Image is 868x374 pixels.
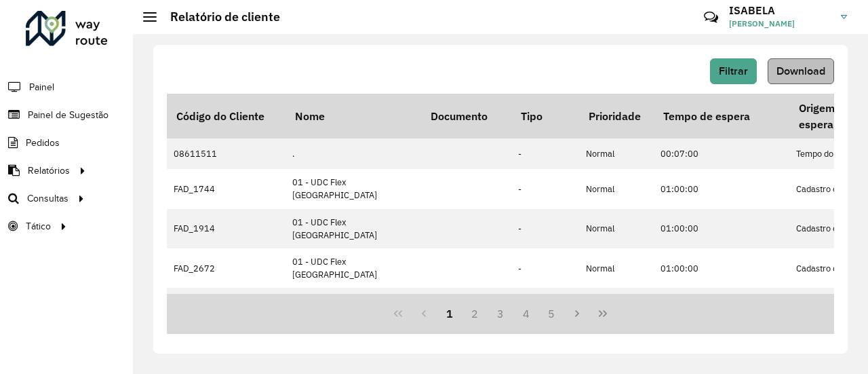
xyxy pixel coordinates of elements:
[167,94,285,138] th: Código do Cliente
[511,248,579,288] td: -
[579,94,654,138] th: Prioridade
[167,248,285,288] td: FAD_2672
[654,248,789,288] td: 01:00:00
[511,288,579,327] td: 51 - Perfil pequeno VUC
[654,288,789,327] td: 00:07:00
[285,248,421,288] td: 01 - UDC Flex [GEOGRAPHIC_DATA]
[539,301,565,326] button: 5
[579,169,654,208] td: Normal
[421,94,511,138] th: Documento
[654,169,789,208] td: 01:00:00
[285,169,421,208] td: 01 - UDC Flex [GEOGRAPHIC_DATA]
[654,94,789,138] th: Tempo de espera
[710,58,757,84] button: Filtrar
[28,108,108,122] span: Painel de Sugestão
[285,209,421,248] td: 01 - UDC Flex [GEOGRAPHIC_DATA]
[511,169,579,208] td: -
[27,191,68,206] span: Consultas
[719,65,748,77] span: Filtrar
[511,94,579,138] th: Tipo
[564,301,590,326] button: Next Page
[511,209,579,248] td: -
[285,94,421,138] th: Nome
[462,301,488,326] button: 2
[579,288,654,327] td: Normal
[513,301,539,326] button: 4
[729,4,831,17] h3: ISABELA
[488,301,513,326] button: 3
[26,219,51,233] span: Tático
[157,10,280,24] h2: Relatório de cliente
[579,248,654,288] td: Normal
[768,58,834,84] button: Download
[167,288,285,327] td: 08607357
[29,80,54,94] span: Painel
[579,138,654,169] td: Normal
[285,138,421,169] td: .
[28,164,70,178] span: Relatórios
[654,138,789,169] td: 00:07:00
[511,138,579,169] td: -
[437,301,462,326] button: 1
[167,209,285,248] td: FAD_1914
[696,3,726,32] a: Contato Rápido
[285,288,421,327] td: 01111982
[776,65,825,77] span: Download
[590,301,616,326] button: Last Page
[729,18,831,30] span: [PERSON_NAME]
[167,169,285,208] td: FAD_1744
[654,209,789,248] td: 01:00:00
[26,136,60,150] span: Pedidos
[579,209,654,248] td: Normal
[167,138,285,169] td: 08611511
